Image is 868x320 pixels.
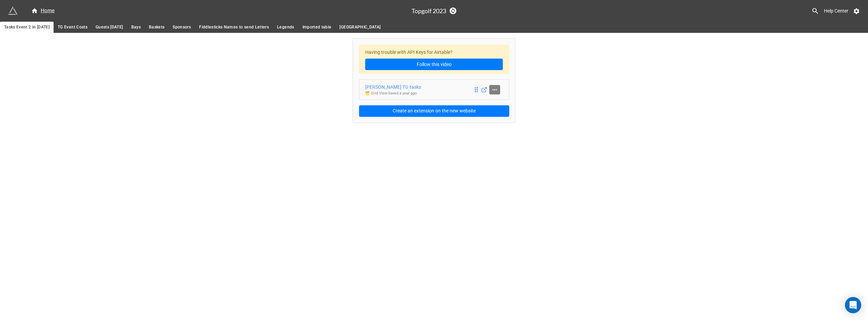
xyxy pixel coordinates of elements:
span: Guests [DATE] [96,24,123,31]
span: Imported table [302,24,332,31]
a: Help Center [819,5,853,17]
h3: Topgolf 2023 [412,8,446,14]
img: miniextensions-icon.73ae0678.png [8,6,18,16]
div: Home [31,7,55,15]
div: Open Intercom Messenger [845,297,861,313]
span: Fiddlesticks Names to send Letters [199,24,269,31]
a: Home [27,7,59,15]
button: Create an extension on the new website [359,105,509,117]
div: Having trouble with API Keys for Airtable? [359,45,509,74]
span: Baskets [149,24,164,31]
span: [GEOGRAPHIC_DATA] [339,24,380,31]
div: [PERSON_NAME] TG tasks [365,83,421,91]
a: [PERSON_NAME] TG tasks🗂️ Grid View-Saved a year ago [359,79,509,100]
a: Follow this video [365,59,503,70]
span: Sponsors [173,24,191,31]
p: 🗂️ Grid View - Saved a year ago [365,91,421,96]
a: Sync Base Structure [450,7,456,14]
span: TG Event Costs [58,24,87,31]
span: Legends [277,24,294,31]
span: Bays [131,24,141,31]
span: Tasks Event 2 in [DATE] [4,24,50,31]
